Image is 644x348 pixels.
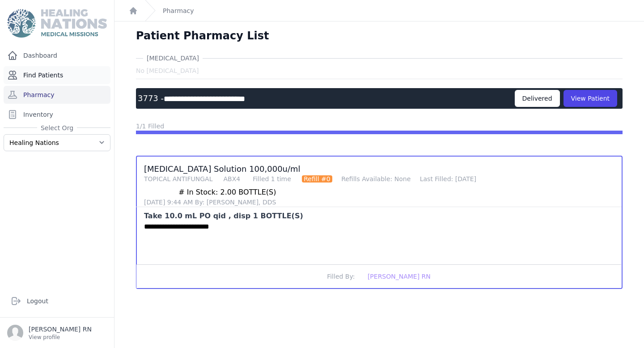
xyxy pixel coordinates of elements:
div: ABX4 [223,174,240,183]
a: Pharmacy [163,6,194,15]
span: Filled 1 time [251,175,293,182]
a: Inventory [4,106,110,123]
a: [PERSON_NAME] RN View profile [7,325,107,341]
div: [DATE] 9:44 AM By: [PERSON_NAME], DDS [144,198,276,207]
h3: [MEDICAL_DATA] Solution 100,000u/ml [144,164,614,183]
div: Take 10.0 mL PO qid , disp 1 BOTTLE(S) [144,211,303,221]
button: View Patient [563,90,617,107]
div: Delivered [515,90,560,107]
span: Refill #0 [302,175,332,182]
span: Select Org [37,123,77,132]
img: Medical Missions EMR [7,9,106,38]
div: 1/1 Filled [136,122,623,131]
span: [PERSON_NAME] RN [368,273,431,280]
button: Filled By: [PERSON_NAME] RN [136,264,621,288]
span: Filled By: [327,273,355,280]
span: Refills Available: None [341,175,411,182]
h3: 3773 - [138,93,515,104]
a: Logout [7,292,107,310]
span: [MEDICAL_DATA] [143,54,203,63]
a: Pharmacy [4,86,110,104]
a: Find Patients [4,66,110,84]
div: TOPICAL ANTIFUNGAL [144,174,212,183]
span: Last Filled: [DATE] [420,175,476,182]
span: No [MEDICAL_DATA] [136,66,199,75]
h1: Patient Pharmacy List [136,29,269,43]
p: [PERSON_NAME] RN [29,325,92,334]
div: # In Stock: 2.00 BOTTLE(S) [144,187,276,198]
p: View profile [29,334,92,341]
a: Dashboard [4,47,110,64]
